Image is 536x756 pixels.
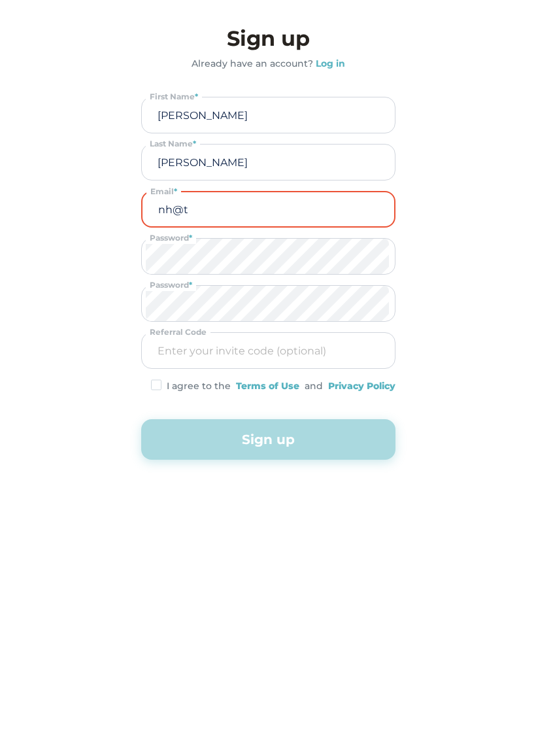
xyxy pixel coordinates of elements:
[316,58,345,69] strong: Log in
[146,326,210,338] div: Referral Code
[146,91,202,103] div: First Name
[146,333,391,368] input: Enter your invite code (optional)
[192,57,313,71] div: Already have an account?
[146,232,196,244] div: Password
[146,279,196,291] div: Password
[167,379,231,393] div: I agree to the
[146,145,391,180] input: Last Name
[236,379,299,393] div: Terms of Use
[146,97,391,133] input: First Name
[141,419,395,460] button: Sign up
[141,23,395,54] h3: Sign up
[328,379,395,393] div: Privacy Policy
[305,379,323,393] div: and
[151,379,161,390] img: Rectangle%20451.svg
[146,138,200,150] div: Last Name
[146,186,181,198] div: Email
[146,192,390,226] input: Email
